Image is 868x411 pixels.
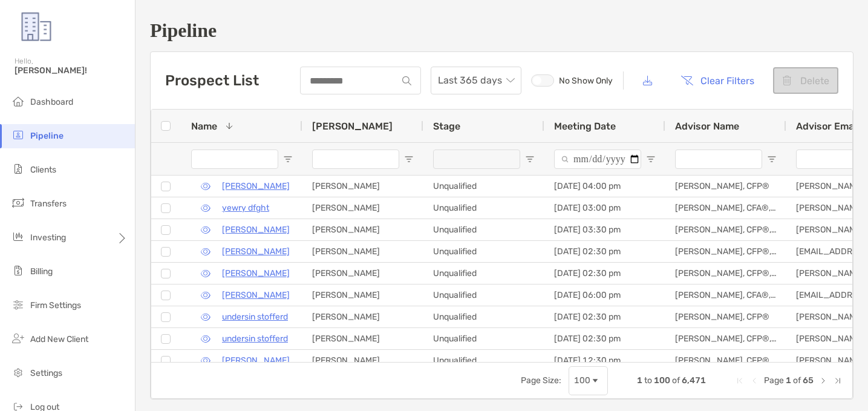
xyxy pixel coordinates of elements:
[803,375,814,386] span: 65
[312,120,393,132] span: [PERSON_NAME]
[222,353,290,368] a: [PERSON_NAME]
[11,263,25,278] img: billing icon
[30,300,81,311] span: Firm Settings
[735,376,745,386] div: First Page
[665,328,786,349] div: [PERSON_NAME], CFP®, ChFC®, CLU®
[302,241,423,262] div: [PERSON_NAME]
[302,284,423,306] div: [PERSON_NAME]
[404,154,414,164] button: Open Filter Menu
[30,97,73,107] span: Dashboard
[423,241,544,262] div: Unqualified
[569,366,608,395] div: Page Size
[554,150,641,169] input: Meeting Date Filter Input
[222,244,290,259] a: [PERSON_NAME]
[786,375,791,386] span: 1
[222,179,290,194] a: [PERSON_NAME]
[191,150,278,169] input: Name Filter Input
[222,222,290,237] a: [PERSON_NAME]
[15,65,128,76] span: [PERSON_NAME]!
[637,375,642,386] span: 1
[302,219,423,240] div: [PERSON_NAME]
[665,284,786,306] div: [PERSON_NAME], CFA®, CAIA, CIMA
[764,375,784,386] span: Page
[833,376,843,386] div: Last Page
[665,263,786,284] div: [PERSON_NAME], CFP®, ChFC®, CLU®
[531,74,613,87] label: No Show Only
[11,365,25,380] img: settings icon
[222,331,288,346] a: undersin stofferd
[30,266,53,277] span: Billing
[312,150,399,169] input: Booker Filter Input
[433,120,460,132] span: Stage
[767,154,777,164] button: Open Filter Menu
[191,120,217,132] span: Name
[283,154,293,164] button: Open Filter Menu
[544,350,665,371] div: [DATE] 12:30 pm
[423,197,544,219] div: Unqualified
[302,350,423,371] div: [PERSON_NAME]
[672,375,680,386] span: of
[423,176,544,197] div: Unqualified
[222,200,269,215] a: yewry dfght
[665,241,786,262] div: [PERSON_NAME], CFP®, CFA®
[665,197,786,219] div: [PERSON_NAME], CFA®, CEPA®
[574,375,590,386] div: 100
[796,120,859,132] span: Advisor Email
[30,131,64,141] span: Pipeline
[682,375,706,386] span: 6,471
[11,297,25,312] img: firm-settings icon
[554,120,616,132] span: Meeting Date
[544,176,665,197] div: [DATE] 04:00 pm
[544,328,665,349] div: [DATE] 02:30 pm
[423,219,544,240] div: Unqualified
[423,263,544,284] div: Unqualified
[222,309,288,324] a: undersin stofferd
[222,288,290,303] a: [PERSON_NAME]
[15,5,58,48] img: Zoe Logo
[665,306,786,327] div: [PERSON_NAME], CFP®
[544,197,665,219] div: [DATE] 03:00 pm
[302,197,423,219] div: [PERSON_NAME]
[150,19,853,42] h1: Pipeline
[423,350,544,371] div: Unqualified
[30,334,88,344] span: Add New Client
[544,284,665,306] div: [DATE] 06:00 pm
[30,368,62,378] span: Settings
[11,162,25,176] img: clients icon
[11,128,25,142] img: pipeline icon
[544,219,665,240] div: [DATE] 03:30 pm
[521,375,561,386] div: Page Size:
[165,72,259,89] h3: Prospect List
[544,263,665,284] div: [DATE] 02:30 pm
[438,67,514,94] span: Last 365 days
[11,331,25,346] img: add_new_client icon
[665,176,786,197] div: [PERSON_NAME], CFP®
[302,306,423,327] div: [PERSON_NAME]
[222,266,290,281] a: [PERSON_NAME]
[423,284,544,306] div: Unqualified
[544,306,665,327] div: [DATE] 02:30 pm
[402,76,411,85] img: input icon
[644,375,652,386] span: to
[665,219,786,240] div: [PERSON_NAME], CFP®, ChFC®, CLU®
[302,176,423,197] div: [PERSON_NAME]
[30,199,67,209] span: Transfers
[544,241,665,262] div: [DATE] 02:30 pm
[11,229,25,244] img: investing icon
[793,375,801,386] span: of
[675,120,739,132] span: Advisor Name
[646,154,656,164] button: Open Filter Menu
[11,196,25,210] img: transfers icon
[11,94,25,108] img: dashboard icon
[675,150,762,169] input: Advisor Name Filter Input
[525,154,535,164] button: Open Filter Menu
